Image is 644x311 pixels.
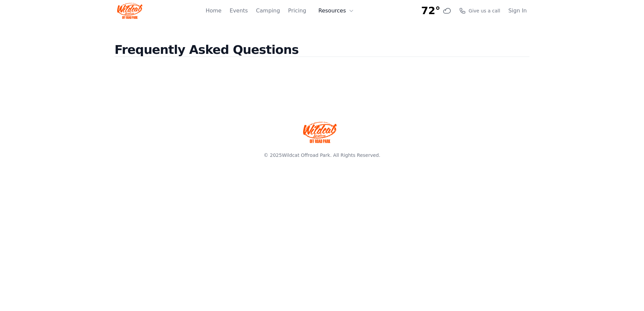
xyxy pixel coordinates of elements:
a: Wildcat Offroad Park [282,152,330,158]
span: Give us a call [469,7,500,14]
h2: Frequently Asked Questions [115,43,529,68]
span: © 2025 . All Rights Reserved. [264,152,380,158]
a: Camping [256,7,280,15]
img: Wildcat Logo [117,3,142,19]
img: Wildcat Offroad park [303,122,337,143]
button: Resources [314,4,358,18]
a: Events [230,7,248,15]
a: Pricing [288,7,306,15]
a: Home [205,7,221,15]
a: Give us a call [459,7,500,14]
span: 72° [421,5,441,17]
a: Sign In [508,7,527,15]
